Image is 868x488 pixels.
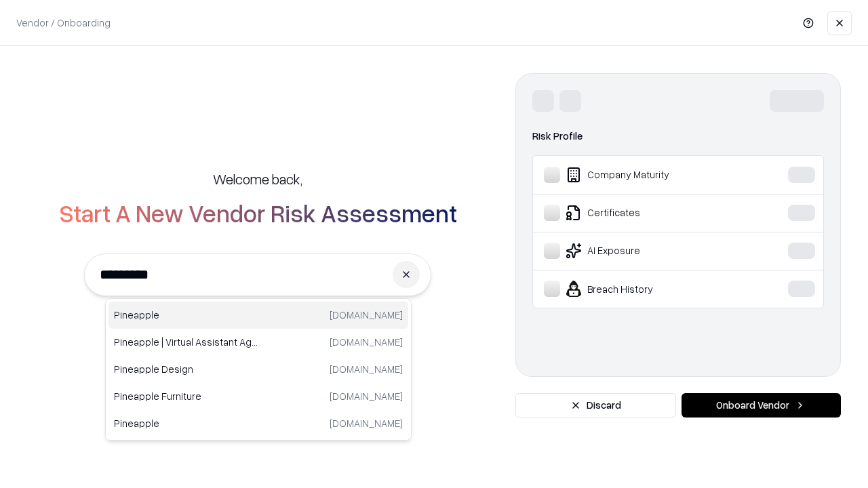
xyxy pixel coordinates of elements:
[213,169,302,188] h5: Welcome back,
[105,298,412,441] div: Suggestions
[59,199,457,226] h2: Start A New Vendor Risk Assessment
[114,416,258,430] p: Pineapple
[114,308,258,322] p: Pineapple
[682,393,841,418] button: Onboard Vendor
[114,335,258,349] p: Pineapple | Virtual Assistant Agency
[544,243,747,259] div: AI Exposure
[532,128,824,144] div: Risk Profile
[330,389,403,403] p: [DOMAIN_NAME]
[544,281,747,297] div: Breach History
[16,16,111,30] p: Vendor / Onboarding
[114,389,258,403] p: Pineapple Furniture
[114,362,258,376] p: Pineapple Design
[330,308,403,322] p: [DOMAIN_NAME]
[330,335,403,349] p: [DOMAIN_NAME]
[544,167,747,183] div: Company Maturity
[330,416,403,430] p: [DOMAIN_NAME]
[515,393,676,418] button: Discard
[330,362,403,376] p: [DOMAIN_NAME]
[544,205,747,221] div: Certificates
